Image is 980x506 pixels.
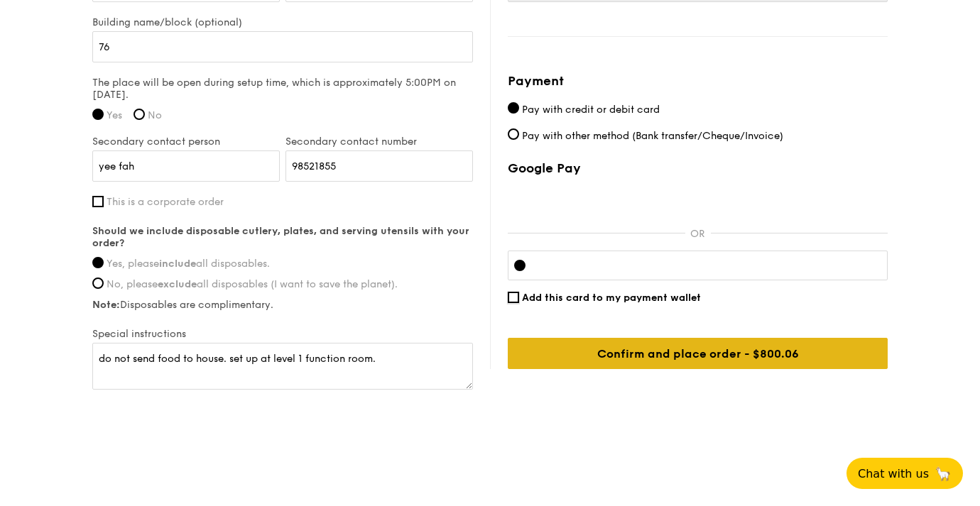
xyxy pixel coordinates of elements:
strong: exclude [158,278,197,290]
strong: include [159,258,196,270]
span: Pay with credit or debit card [522,104,660,116]
input: Pay with other method (Bank transfer/Cheque/Invoice) [508,128,519,140]
strong: Should we include disposable cutlery, plates, and serving utensils with your order? [92,225,469,249]
input: Yes [92,109,104,120]
strong: Note: [92,299,120,311]
label: Disposables are complimentary. [92,299,473,311]
input: No [134,109,145,120]
span: No [148,109,162,121]
h4: Payment [508,71,888,91]
span: No, please all disposables (I want to save the planet). [107,278,398,290]
label: Google Pay [508,160,888,176]
span: Add this card to my payment wallet [522,292,701,304]
label: Building name/block (optional) [92,16,473,28]
span: This is a corporate order [107,196,224,208]
input: Pay with credit or debit card [508,102,519,114]
p: OR [685,228,711,240]
label: Secondary contact person [92,136,280,148]
iframe: Secure payment button frame [508,185,888,216]
button: Chat with us🦙 [846,458,963,489]
span: 🦙 [935,466,952,482]
input: No, pleaseexcludeall disposables (I want to save the planet). [92,277,104,289]
label: Special instructions [92,328,473,340]
span: Yes, please all disposables. [107,258,270,270]
label: Secondary contact number [285,136,473,148]
span: Chat with us [858,467,929,480]
label: The place will be open during setup time, which is approximately 5:00PM on [DATE]. [92,77,473,101]
iframe: Secure card payment input frame [537,260,881,271]
span: Yes [107,109,122,121]
input: This is a corporate order [92,196,104,207]
input: Yes, pleaseincludeall disposables. [92,257,104,268]
span: Pay with other method (Bank transfer/Cheque/Invoice) [522,130,783,142]
input: Confirm and place order - $800.06 [508,338,888,369]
